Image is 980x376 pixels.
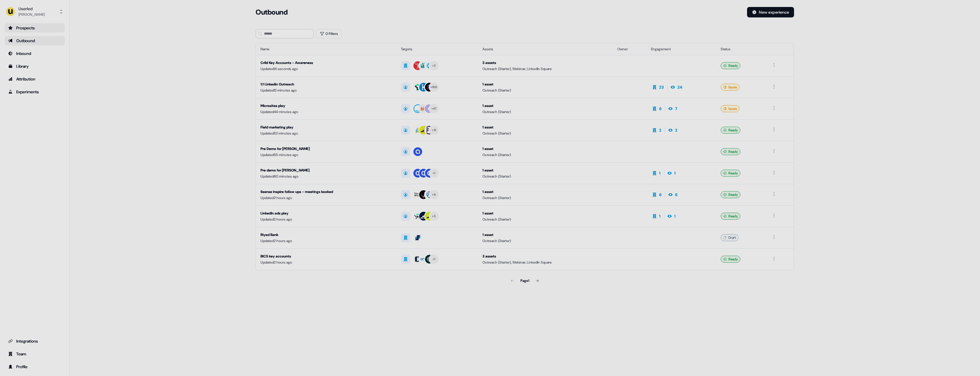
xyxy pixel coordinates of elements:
[482,152,608,158] div: Outreach (Starter)
[482,195,608,201] div: Outreach (Starter)
[482,259,608,265] div: Outreach (Starter), Webinar, LinkedIn Square
[261,152,392,158] div: Updated 55 minutes ago
[482,146,608,152] div: 1 asset
[261,60,392,66] div: Cribl Key Accounts - Awareness
[482,232,608,238] div: 1 asset
[659,106,661,112] div: 6
[261,253,392,259] div: BICS key accounts
[675,192,677,198] div: 6
[8,351,61,357] div: Team
[482,130,608,136] div: Outreach (Starter)
[5,87,65,96] a: Go to experiments
[721,191,740,198] div: Ready
[482,173,608,179] div: Outreach (Starter)
[433,171,435,176] div: + 1
[261,238,392,244] div: Updated 2 hours ago
[261,130,392,136] div: Updated 52 minutes ago
[674,213,676,219] div: 1
[721,127,740,134] div: Ready
[8,63,61,69] div: Library
[8,51,61,56] div: Inbound
[721,84,739,91] div: Issues
[431,85,437,90] div: + 100
[659,127,661,133] div: 2
[478,43,613,55] th: Assets
[261,167,392,173] div: Pre demo for [PERSON_NAME]
[721,170,740,177] div: Ready
[19,6,45,12] div: Userled
[5,5,65,19] button: Userled[PERSON_NAME]
[5,362,65,371] a: Go to profile
[646,43,716,55] th: Engagement
[482,253,608,259] div: 3 assets
[721,213,740,220] div: Ready
[675,106,677,112] div: 7
[8,76,61,82] div: Attribution
[5,62,65,71] a: Go to templates
[674,170,676,176] div: 1
[256,8,288,17] h3: Outbound
[659,170,661,176] div: 1
[482,216,608,222] div: Outreach (Starter)
[482,167,608,173] div: 1 asset
[482,103,608,109] div: 1 asset
[261,259,392,265] div: Updated 2 hours ago
[5,349,65,359] a: Go to team
[482,238,608,244] div: Outreach (Starter)
[261,103,392,109] div: Microsites play
[482,210,608,216] div: 1 asset
[8,25,61,31] div: Prospects
[482,87,608,93] div: Outreach (Starter)
[432,128,436,133] div: + 12
[261,81,392,87] div: 1:1 Linkedin Outreach
[613,43,647,55] th: Owner
[747,7,794,17] button: New experience
[716,43,766,55] th: Status
[261,189,392,195] div: 6sense Inspire follow ups - meetings booked
[5,74,65,84] a: Go to attribution
[659,213,661,219] div: 1
[5,336,65,346] a: Go to integrations
[721,256,740,263] div: Ready
[261,216,392,222] div: Updated 2 hours ago
[675,127,677,133] div: 2
[482,109,608,115] div: Outreach (Starter)
[8,89,61,95] div: Experiments
[261,146,392,152] div: Pre Demo for [PERSON_NAME]
[8,338,61,344] div: Integrations
[659,192,661,198] div: 6
[482,81,608,87] div: 1 asset
[8,38,61,44] div: Outbound
[5,36,65,45] a: Go to outbound experience
[721,148,740,155] div: Ready
[5,49,65,58] a: Go to Inbound
[261,124,392,130] div: Field marketing play
[433,257,435,262] div: + 1
[482,124,608,130] div: 1 asset
[482,60,608,66] div: 3 assets
[432,214,436,219] div: + 5
[482,66,608,72] div: Outreach (Starter), Webinar, LinkedIn Square
[261,109,392,115] div: Updated 44 minutes ago
[261,232,392,238] div: Riyad Bank
[432,63,436,68] div: + 2
[677,84,682,90] div: 24
[5,23,65,33] a: Go to prospects
[396,43,478,55] th: Targets
[261,173,392,179] div: Updated 60 minutes ago
[659,84,664,90] div: 23
[721,234,739,241] div: Draft
[520,278,529,284] div: Page 1
[19,12,45,17] div: [PERSON_NAME]
[261,210,392,216] div: LinkedIn ads play
[721,62,740,69] div: Ready
[482,189,608,195] div: 1 asset
[261,195,392,201] div: Updated 2 hours ago
[256,43,396,55] th: Name
[721,105,739,112] div: Issues
[431,106,437,111] div: + 47
[261,66,392,72] div: Updated 14 seconds ago
[432,192,436,197] div: + 6
[316,29,342,38] button: 0 Filters
[261,87,392,93] div: Updated 12 minutes ago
